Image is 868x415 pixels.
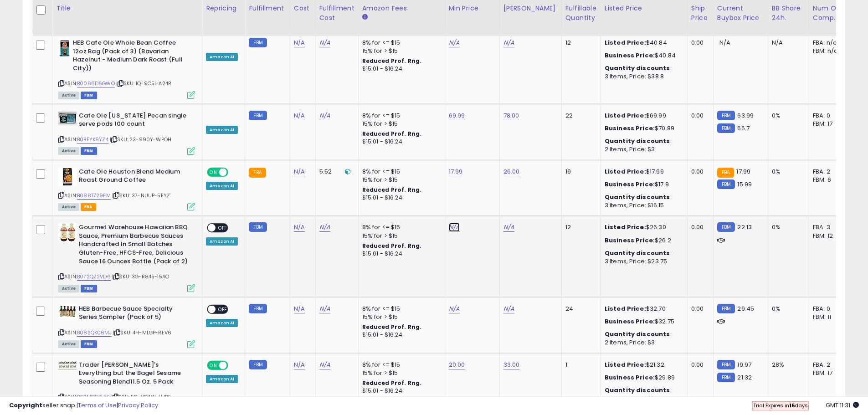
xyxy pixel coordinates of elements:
[737,360,751,369] span: 19.97
[813,313,843,321] div: FBM: 11
[605,137,670,145] b: Quantity discounts
[691,223,706,231] div: 0.00
[362,323,422,331] b: Reduced Prof. Rng.
[605,374,680,382] div: $29.89
[206,375,238,383] div: Amazon AI
[77,273,111,281] a: B072QZ2VD6
[605,330,680,338] div: :
[753,402,808,409] span: Trial Expires in days
[717,179,735,189] small: FBM
[58,39,71,57] img: 31pZWJ9a8VL._SL40_.jpg
[605,168,680,176] div: $17.99
[81,340,97,348] span: FBM
[772,305,802,313] div: 0%
[717,222,735,232] small: FBM
[362,387,438,395] div: $15.01 - $16.24
[605,236,680,245] div: $26.2
[249,304,267,313] small: FBM
[605,338,680,347] div: 2 Items, Price: $3
[772,4,805,23] div: BB Share 24h.
[691,168,706,176] div: 0.00
[319,223,330,232] a: N/A
[362,242,422,250] b: Reduced Prof. Rng.
[717,168,734,178] small: FBA
[605,180,680,189] div: $17.9
[605,124,680,133] div: $70.89
[503,167,520,176] a: 26.00
[206,4,241,13] div: Repricing
[79,168,190,187] b: Cafe Ole Houston Blend Medium Roast Ground Coffee
[56,4,198,13] div: Title
[736,167,750,176] span: 17.99
[605,201,680,210] div: 3 Items, Price: $16.15
[249,4,286,13] div: Fulfillment
[206,319,238,327] div: Amazon AI
[362,57,422,65] b: Reduced Prof. Rng.
[319,4,354,23] div: Fulfillment Cost
[362,138,438,146] div: $15.01 - $16.24
[717,360,735,369] small: FBM
[717,304,735,313] small: FBM
[208,361,219,369] span: ON
[294,223,305,232] a: N/A
[319,38,330,47] a: N/A
[362,39,438,47] div: 8% for <= $15
[362,232,438,240] div: 15% for > $15
[605,111,646,120] b: Listed Price:
[78,401,117,410] a: Terms of Use
[79,361,190,389] b: Trader [PERSON_NAME]'s Everything but the Bagel Sesame Seasoning Blend11.5 Oz. 5 Pack
[813,305,843,313] div: FBA: 0
[772,361,802,369] div: 28%
[503,38,514,47] a: N/A
[813,232,843,240] div: FBM: 12
[813,47,843,55] div: FBM: n/a
[294,304,305,313] a: N/A
[249,168,266,178] small: FBA
[249,222,267,232] small: FBM
[605,305,680,313] div: $32.70
[113,329,171,336] span: | SKU: 4H-MLGP-REV6
[605,304,646,313] b: Listed Price:
[565,223,594,231] div: 12
[605,64,680,72] div: :
[605,236,655,245] b: Business Price:
[737,304,754,313] span: 29.45
[294,111,305,120] a: N/A
[605,223,680,231] div: $26.30
[206,237,238,246] div: Amazon AI
[362,305,438,313] div: 8% for <= $15
[605,145,680,154] div: 2 Items, Price: $3
[565,112,594,120] div: 22
[206,182,238,190] div: Amazon AI
[717,111,735,120] small: FBM
[813,39,843,47] div: FBA: n/a
[605,167,646,176] b: Listed Price:
[362,4,441,13] div: Amazon Fees
[362,13,368,21] small: Amazon Fees.
[565,305,594,313] div: 24
[737,223,752,231] span: 22.13
[362,313,438,321] div: 15% for > $15
[206,126,238,134] div: Amazon AI
[58,361,77,370] img: 51E+4VtYmpL._SL40_.jpg
[789,402,795,409] b: 15
[605,361,680,369] div: $21.32
[691,4,709,23] div: Ship Price
[605,318,680,326] div: $32.75
[717,4,764,23] div: Current Buybox Price
[206,53,238,61] div: Amazon AI
[605,38,646,47] b: Listed Price:
[605,360,646,369] b: Listed Price:
[249,38,267,47] small: FBM
[81,203,96,211] span: FBA
[691,305,706,313] div: 0.00
[449,360,465,369] a: 20.00
[77,136,108,143] a: B0BFYK9YZ4
[813,112,843,120] div: FBA: 0
[362,112,438,120] div: 8% for <= $15
[58,112,195,154] div: ASIN:
[605,39,680,47] div: $40.84
[449,167,463,176] a: 17.99
[249,360,267,369] small: FBM
[605,373,655,382] b: Business Price:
